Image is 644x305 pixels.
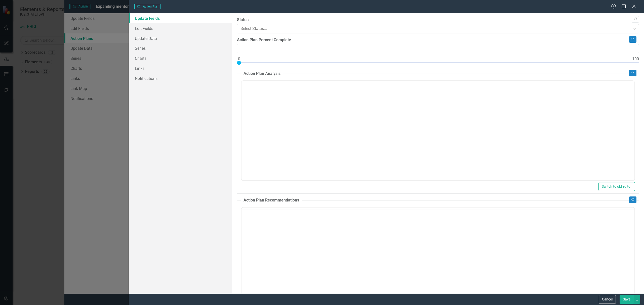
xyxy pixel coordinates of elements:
[237,37,639,43] label: Action Plan Percent Complete
[129,13,232,23] a: Update Fields
[134,4,161,9] span: Action Plan
[129,63,232,73] a: Links
[129,73,232,83] a: Notifications
[599,295,616,304] button: Cancel
[129,43,232,53] a: Series
[129,33,232,43] a: Update Data
[129,23,232,33] a: Edit Fields
[237,17,639,23] label: Status
[620,295,634,304] button: Save
[129,53,232,63] a: Charts
[241,71,283,77] legend: Action Plan Analysis
[241,197,302,203] legend: Action Plan Recommendations
[598,182,635,191] button: Switch to old editor
[242,83,634,180] iframe: Rich Text Area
